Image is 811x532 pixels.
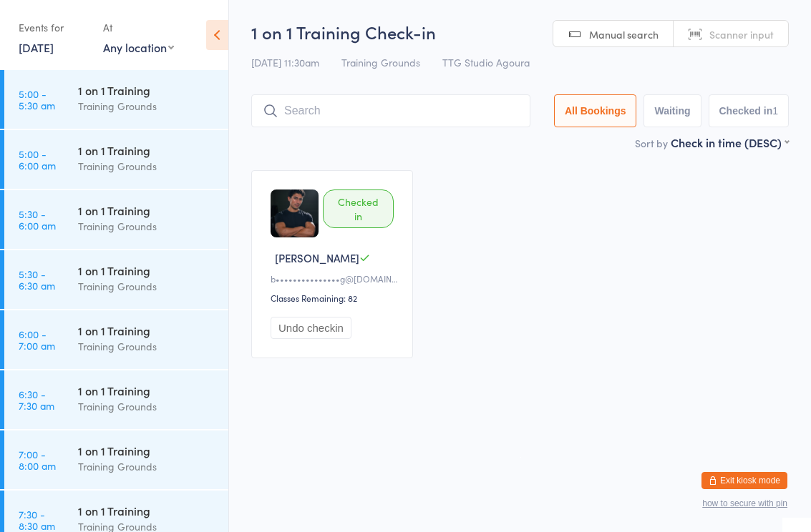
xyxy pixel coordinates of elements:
div: Any location [103,39,174,55]
a: 5:00 -5:30 am1 on 1 TrainingTraining Grounds [4,70,228,129]
time: 5:00 - 5:30 am [19,88,55,111]
a: 5:00 -6:00 am1 on 1 TrainingTraining Grounds [4,130,228,189]
div: Training Grounds [78,338,216,355]
div: 1 on 1 Training [78,202,216,218]
time: 5:00 - 6:00 am [19,148,56,171]
time: 5:30 - 6:30 am [19,268,55,291]
a: 5:30 -6:30 am1 on 1 TrainingTraining Grounds [4,250,228,309]
div: Checked in [323,189,394,228]
button: Exit kiosk mode [701,472,787,489]
div: Training Grounds [78,218,216,235]
time: 6:00 - 7:00 am [19,328,55,351]
div: Training Grounds [78,278,216,295]
button: Undo checkin [271,317,351,339]
span: Manual search [589,27,659,41]
a: 5:30 -6:00 am1 on 1 TrainingTraining Grounds [4,190,228,249]
div: b•••••••••••••••g@[DOMAIN_NAME] [271,272,398,285]
span: Training Grounds [341,55,420,69]
input: Search [251,94,530,127]
div: Classes Remaining: 82 [271,292,398,304]
div: 1 on 1 Training [78,383,216,398]
div: 1 on 1 Training [78,262,216,278]
a: 6:30 -7:30 am1 on 1 TrainingTraining Grounds [4,370,228,429]
button: Waiting [644,94,701,127]
div: Training Grounds [78,98,216,114]
time: 5:30 - 6:00 am [19,208,56,231]
div: 1 on 1 Training [78,322,216,338]
time: 6:30 - 7:30 am [19,388,54,411]
div: Events for [19,16,89,39]
div: 1 on 1 Training [78,82,216,98]
span: Scanner input [709,27,774,41]
img: image1720832013.png [271,189,319,237]
div: Training Grounds [78,458,216,475]
a: 6:00 -7:00 am1 on 1 TrainingTraining Grounds [4,310,228,369]
div: Check in time (DESC) [671,134,789,150]
span: [DATE] 11:30am [251,55,319,69]
span: [PERSON_NAME] [275,250,359,265]
div: 1 [772,105,778,117]
time: 7:00 - 8:00 am [19,448,56,471]
h2: 1 on 1 Training Check-in [251,20,789,44]
time: 7:30 - 8:30 am [19,508,55,531]
button: how to secure with pin [702,498,787,508]
div: 1 on 1 Training [78,503,216,518]
div: Training Grounds [78,158,216,174]
div: 1 on 1 Training [78,142,216,158]
div: Training Grounds [78,398,216,415]
button: All Bookings [554,94,637,127]
span: TTG Studio Agoura [442,55,530,69]
button: Checked in1 [709,94,790,127]
a: 7:00 -8:00 am1 on 1 TrainingTraining Grounds [4,430,228,489]
a: [DATE] [19,39,54,55]
label: Sort by [635,136,668,150]
div: At [103,16,174,39]
div: 1 on 1 Training [78,443,216,458]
